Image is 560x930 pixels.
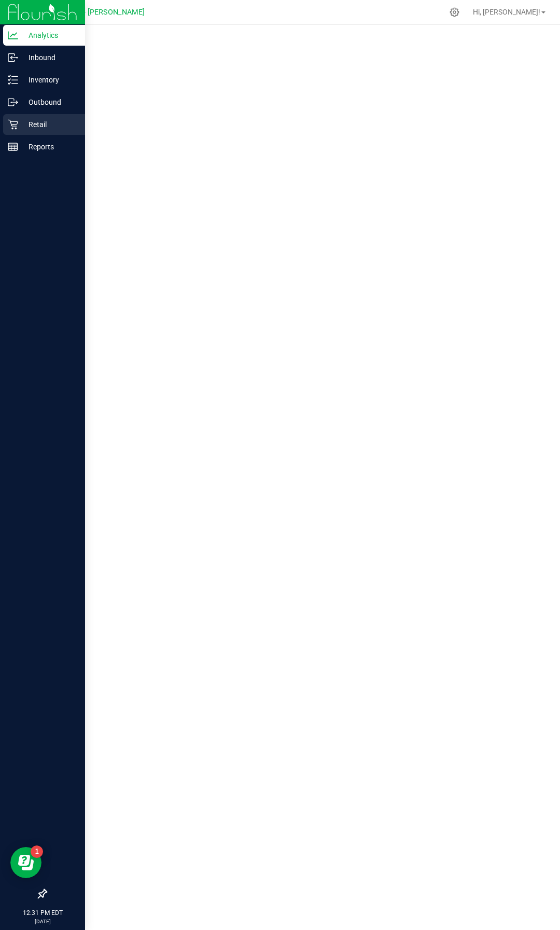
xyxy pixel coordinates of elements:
span: GA1 - [PERSON_NAME] [67,8,145,17]
iframe: Resource center unread badge [31,845,43,858]
p: Inbound [18,51,80,64]
inline-svg: Outbound [8,97,18,107]
p: [DATE] [5,918,80,925]
inline-svg: Reports [8,142,18,152]
p: Inventory [18,74,80,86]
inline-svg: Retail [8,119,18,130]
p: Reports [18,141,80,153]
iframe: Resource center [10,847,41,878]
p: Analytics [18,29,80,41]
inline-svg: Inbound [8,52,18,63]
div: Manage settings [448,7,461,17]
inline-svg: Analytics [8,30,18,40]
span: Hi, [PERSON_NAME]! [473,8,540,16]
p: Retail [18,118,80,131]
inline-svg: Inventory [8,75,18,85]
p: 12:31 PM EDT [5,908,80,918]
p: Outbound [18,96,80,108]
